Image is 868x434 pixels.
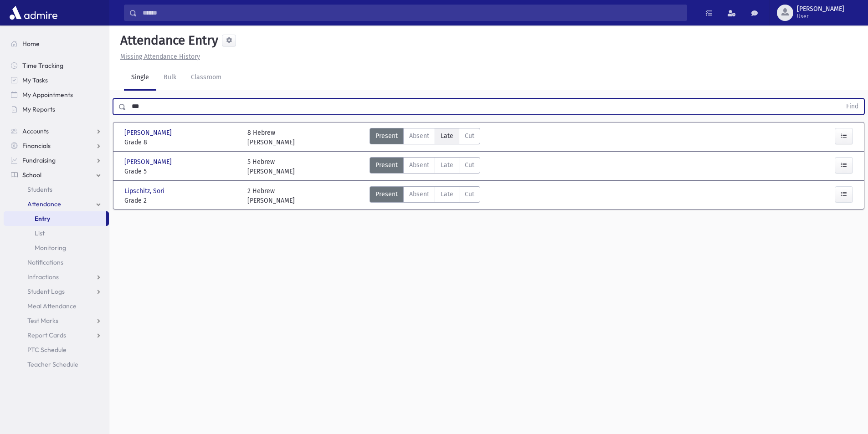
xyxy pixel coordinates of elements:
input: Search [137,5,687,21]
div: AttTypes [370,157,480,176]
a: School [4,168,109,182]
img: AdmirePro [7,4,60,22]
span: Absent [409,189,429,199]
a: Classroom [184,65,229,91]
span: My Appointments [22,91,73,99]
a: List [4,226,109,240]
span: Entry [35,214,50,223]
a: Student Logs [4,284,109,299]
span: Time Tracking [22,61,63,70]
span: Absent [409,131,429,141]
u: Missing Attendance History [120,53,200,61]
div: 5 Hebrew [PERSON_NAME] [247,157,295,176]
span: Cut [465,131,474,141]
a: Home [4,36,109,51]
a: Missing Attendance History [117,53,200,61]
span: Home [22,40,40,48]
span: [PERSON_NAME] [124,157,174,167]
span: Report Cards [27,331,66,339]
a: Students [4,182,109,197]
a: Fundraising [4,153,109,168]
span: Grade 8 [124,138,238,147]
span: Grade 5 [124,167,238,176]
span: Notifications [27,258,63,266]
span: Student Logs [27,287,65,296]
span: Accounts [22,127,49,135]
div: 2 Hebrew [PERSON_NAME] [247,186,295,205]
span: Attendance [27,200,61,208]
a: PTC Schedule [4,342,109,357]
span: Meal Attendance [27,302,77,310]
span: Students [27,185,52,194]
a: Test Marks [4,313,109,328]
span: Cut [465,160,474,170]
a: Attendance [4,197,109,211]
span: [PERSON_NAME] [124,128,174,138]
span: Late [441,189,453,199]
span: Monitoring [35,244,66,252]
span: Infractions [27,273,59,281]
span: Late [441,160,453,170]
a: Accounts [4,124,109,138]
span: Fundraising [22,156,56,164]
a: Teacher Schedule [4,357,109,372]
span: [PERSON_NAME] [797,5,844,13]
a: Entry [4,211,106,226]
div: AttTypes [370,128,480,147]
div: 8 Hebrew [PERSON_NAME] [247,128,295,147]
a: Report Cards [4,328,109,342]
span: Test Marks [27,317,58,325]
span: Absent [409,160,429,170]
span: My Reports [22,105,55,113]
span: PTC Schedule [27,346,67,354]
span: Grade 2 [124,196,238,205]
a: Notifications [4,255,109,270]
span: School [22,171,41,179]
span: Late [441,131,453,141]
span: Present [375,131,398,141]
a: Time Tracking [4,58,109,73]
a: Bulk [156,65,184,91]
span: Present [375,189,398,199]
a: Financials [4,138,109,153]
span: Present [375,160,398,170]
a: My Tasks [4,73,109,87]
h5: Attendance Entry [117,33,218,48]
a: My Appointments [4,87,109,102]
span: Lipschitz, Sori [124,186,166,196]
a: Meal Attendance [4,299,109,313]
span: Financials [22,142,51,150]
span: Teacher Schedule [27,360,78,368]
a: Monitoring [4,240,109,255]
span: Cut [465,189,474,199]
span: My Tasks [22,76,48,84]
div: AttTypes [370,186,480,205]
a: Infractions [4,270,109,284]
span: List [35,229,45,237]
a: My Reports [4,102,109,117]
button: Find [841,99,864,114]
span: User [797,13,844,20]
a: Single [124,65,156,91]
